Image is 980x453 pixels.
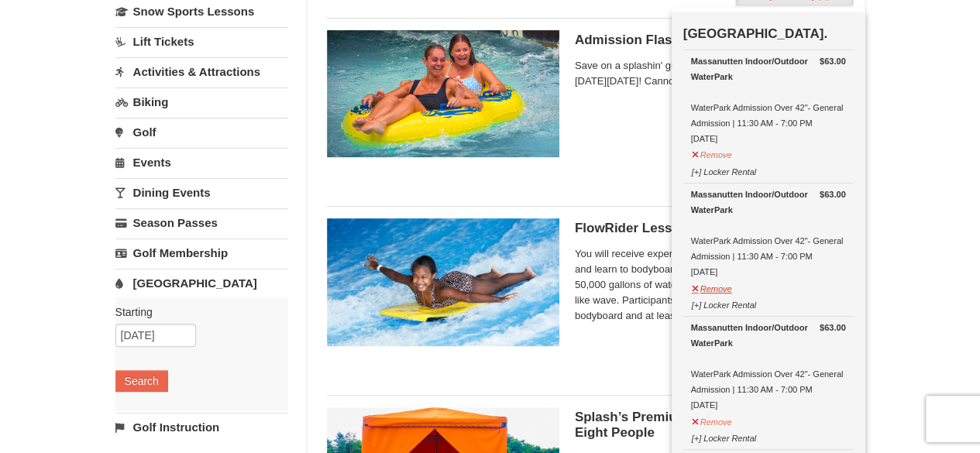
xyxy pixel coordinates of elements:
button: Remove [691,410,733,430]
label: Starting [115,304,277,320]
button: [+] Locker Rental [691,427,757,446]
a: Events [115,148,288,177]
strong: $63.00 [820,187,846,202]
strong: [GEOGRAPHIC_DATA]. [683,26,827,41]
a: Lift Tickets [115,27,288,56]
div: WaterPark Admission Over 42"- General Admission | 11:30 AM - 7:00 PM [DATE] [691,53,846,146]
a: [GEOGRAPHIC_DATA] [115,269,288,297]
div: WaterPark Admission Over 42"- General Admission | 11:30 AM - 7:00 PM [DATE] [691,187,846,280]
a: Golf Membership [115,239,288,267]
div: Massanutten Indoor/Outdoor WaterPark [691,53,846,84]
button: Search [115,370,168,392]
button: [+] Locker Rental [691,160,757,180]
a: Golf Instruction [115,413,288,441]
div: WaterPark Admission Over 42"- General Admission | 11:30 AM - 7:00 PM [DATE] [691,320,846,413]
span: You will receive expert training from a WaterPark Flow Pro and learn to bodyboard or surf on the ... [575,246,846,324]
h5: Admission Flash Sale – Just $30! [575,33,846,48]
strong: $63.00 [820,320,846,335]
button: Remove [691,143,733,163]
a: Dining Events [115,178,288,207]
a: Activities & Attractions [115,57,288,86]
button: [+] Locker Rental [691,293,757,313]
h5: Splash’s Premium Outdoor Cabana | Up to Eight People [575,410,846,441]
button: Remove [691,277,733,297]
h5: FlowRider Lesson | 9:45 - 11:15 AM [575,221,846,236]
a: Season Passes [115,208,288,237]
span: Save on a splashin' good time at Massanutten WaterPark [DATE][DATE]! Cannot be combined with any ... [575,58,846,89]
div: Massanutten Indoor/Outdoor WaterPark [691,320,846,351]
a: Golf [115,118,288,146]
strong: $63.00 [820,53,846,69]
div: Massanutten Indoor/Outdoor WaterPark [691,187,846,218]
a: Biking [115,88,288,116]
img: 6619917-216-363963c7.jpg [327,218,559,345]
img: 6619917-1618-f229f8f2.jpg [327,30,559,157]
